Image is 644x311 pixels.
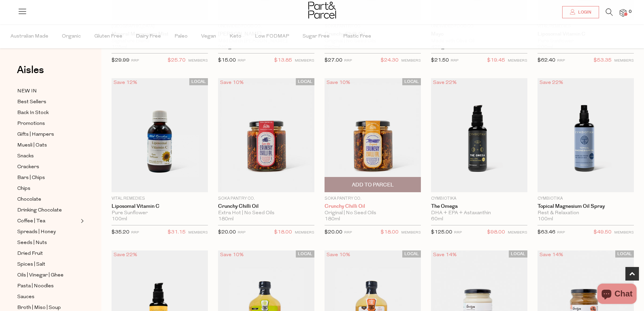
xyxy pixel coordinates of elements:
span: Promotions [17,120,45,128]
div: Save 10% [325,78,352,87]
div: Pure Sunflower [112,210,208,216]
span: $18.00 [274,228,292,237]
p: Cymbiotika [431,196,527,202]
span: Login [576,9,591,15]
img: Crunchy Chilli Oil [218,78,314,192]
button: Expand/Collapse Coffee | Tea [79,217,84,225]
span: Sauces [17,293,34,301]
a: Topical Magnesium Oil Spray [538,203,634,209]
span: Crackers [17,163,39,171]
span: $20.00 [218,230,236,235]
span: LOCAL [402,78,421,85]
span: $62.40 [538,58,555,63]
div: Original | No Seed Oils [325,210,421,216]
a: Liposomal Vitamin C [112,203,208,209]
span: $125.00 [431,230,452,235]
img: The Omega [431,78,527,192]
small: RRP [238,59,245,63]
span: $19.45 [487,56,505,65]
a: Login [562,6,599,18]
span: $18.00 [381,228,399,237]
a: Spreads | Honey [17,228,79,236]
span: $63.46 [538,230,555,235]
span: $20.00 [325,230,342,235]
span: Gifts | Hampers [17,131,54,139]
span: Spreads | Honey [17,228,56,236]
span: Aisles [17,63,44,77]
p: Vital Remedies [112,196,208,202]
a: Seeds | Nuts [17,239,79,247]
small: MEMBERS [295,59,314,63]
p: Soka Pantry Co. [325,196,421,202]
span: Organic [62,25,81,48]
p: Soka Pantry Co. [218,196,314,202]
small: RRP [557,59,565,63]
img: Topical Magnesium Oil Spray [538,78,634,192]
a: Drinking Chocolate [17,206,79,215]
span: 100ml [112,216,127,222]
span: Sugar Free [303,25,330,48]
span: $25.70 [168,56,186,65]
small: MEMBERS [614,231,634,235]
a: NEW IN [17,87,79,95]
small: MEMBERS [188,231,208,235]
span: $31.15 [168,228,186,237]
small: MEMBERS [401,59,421,63]
span: Back In Stock [17,109,49,117]
a: Best Sellers [17,98,79,106]
a: Pasta | Noodles [17,282,79,290]
small: MEMBERS [508,231,527,235]
span: Vegan [201,25,216,48]
a: Oils | Vinegar | Ghee [17,271,79,280]
a: Back In Stock [17,109,79,117]
small: RRP [238,231,245,235]
span: $98.00 [487,228,505,237]
a: Bars | Chips [17,174,79,182]
span: NEW IN [17,87,37,95]
div: Save 10% [218,250,246,260]
span: Coffee | Tea [17,217,45,225]
span: Keto [230,25,241,48]
small: RRP [557,231,565,235]
span: Gluten Free [94,25,122,48]
small: MEMBERS [614,59,634,63]
inbox-online-store-chat: Shopify online store chat [595,284,639,306]
a: Crunchy Chilli Oil [218,203,314,209]
div: Save 22% [112,250,139,260]
span: $27.00 [325,58,342,63]
span: LOCAL [296,250,314,258]
a: The Omega [431,203,527,209]
span: $49.50 [594,228,612,237]
a: Dried Fruit [17,249,79,258]
a: Chocolate [17,195,79,204]
span: Drinking Chocolate [17,206,62,215]
span: Seeds | Nuts [17,239,47,247]
span: Paleo [174,25,188,48]
a: Muesli | Oats [17,141,79,150]
span: $24.30 [381,56,399,65]
span: $53.35 [594,56,612,65]
p: Cymbiotika [538,196,634,202]
small: MEMBERS [508,59,527,63]
span: $13.85 [274,56,292,65]
small: RRP [344,59,352,63]
span: Low FODMAP [255,25,289,48]
div: Save 10% [218,78,246,87]
img: Part&Parcel [308,2,336,19]
span: Best Sellers [17,98,46,106]
div: Rest & Relaxation [538,210,634,216]
div: Save 10% [325,250,352,260]
span: Oils | Vinegar | Ghee [17,271,64,280]
span: Add To Parcel [352,181,394,188]
img: Liposomal Vitamin C [112,78,208,192]
a: Snacks [17,152,79,160]
a: Coffee | Tea [17,217,79,225]
a: Crackers [17,163,79,171]
span: Chips [17,185,30,193]
span: Chocolate [17,196,41,204]
span: 0 [627,9,633,15]
span: Dried Fruit [17,250,43,258]
span: Plastic Free [343,25,371,48]
small: RRP [131,231,139,235]
span: Dairy Free [136,25,161,48]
